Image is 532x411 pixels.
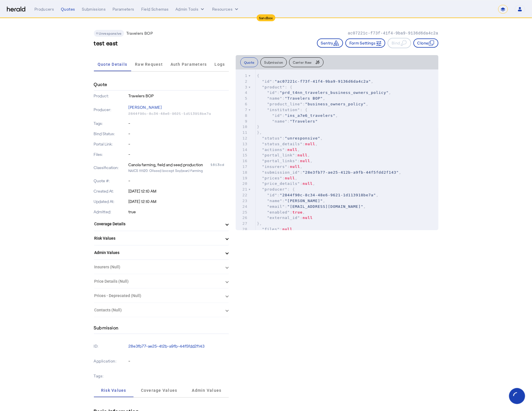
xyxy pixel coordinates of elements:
span: "prd_t4nn_travelers_business_owners_policy" [280,90,389,95]
div: 19 [236,175,248,181]
button: Quote [240,57,258,67]
span: "prices" [262,176,283,180]
span: "status" [262,136,283,140]
span: null [285,176,295,180]
span: "product_line" [267,102,303,106]
span: : , [257,153,310,157]
span: : , [257,199,325,203]
button: Form Settings [345,38,386,48]
span: } [257,125,260,129]
span: Quote Details [98,62,127,66]
button: Clone [413,38,438,48]
div: 21 [236,187,248,192]
mat-panel-title: Coverage Details [94,221,221,227]
div: Quotes [61,6,75,12]
span: Logs [214,62,225,66]
span: "id" [267,193,277,197]
span: "insurers" [262,164,287,169]
span: "28e3fb77-ae25-412b-a9fb-44f5fdd2f143" [303,170,399,175]
span: : { [257,85,293,89]
p: Bind Status: [94,131,127,137]
p: Tags: [94,121,127,126]
span: }, [257,130,262,135]
h4: Quote [94,81,107,88]
mat-expansion-panel-header: Coverage Details [94,217,229,231]
p: Travelers BOP [128,93,229,99]
span: : { [257,108,308,112]
button: Carrier Raw [289,57,323,67]
span: Unresponsive [99,31,122,35]
span: "Travelers" [290,119,318,123]
img: Herald Logo [7,7,25,12]
span: "enabled" [267,210,290,214]
span: }, [257,221,262,226]
span: "id" [272,113,282,118]
span: "email" [267,204,285,209]
div: 26 [236,215,248,221]
div: 16 [236,158,248,164]
div: 2 [236,79,248,84]
span: : , [257,148,300,152]
span: Carrier Raw [293,61,312,64]
p: - [128,141,229,147]
span: true [293,210,303,214]
div: Canola farming, field and seed production [128,162,203,168]
div: 9 [236,119,248,124]
div: 17 [236,164,248,170]
p: 28e3fb77-ae25-412b-a9fb-44f5fdd2f143 [128,343,229,349]
span: { [257,73,260,78]
span: "name" [272,119,287,123]
span: "status_details" [262,142,303,146]
div: 7 [236,107,248,113]
div: 15 [236,152,248,158]
p: Created At: [94,188,127,194]
p: NAICS 111120: Oilseed (except Soybean) Farming [128,168,229,173]
div: 14 [236,147,248,153]
span: Risk Values [101,388,126,392]
p: Portal Link: [94,141,127,147]
span: "submission_id" [262,170,300,175]
p: Travelers BOP [126,30,153,36]
span: : , [257,176,297,180]
span: "Travelers BOP" [285,96,323,100]
span: : , [257,79,374,84]
div: 28 [236,226,248,232]
span: null [290,164,300,169]
div: Sandbox [257,14,275,21]
p: Admitted: [94,209,127,215]
span: null [303,216,313,220]
span: "unresponsive" [285,136,320,140]
button: Resources dropdown menu [212,6,239,12]
div: 16i3cd [210,162,229,168]
span: : [257,216,313,220]
button: Sentry [317,38,343,48]
span: "business_owners_policy" [305,102,366,106]
span: "institution" [267,108,300,112]
button: Submission [260,57,287,67]
p: Quote #: [94,178,127,184]
span: Admin Values [192,388,221,392]
span: : , [257,136,323,140]
div: 5 [236,96,248,101]
span: : [257,119,318,123]
span: null [303,181,313,186]
p: true [128,209,229,215]
p: Product: [94,93,127,99]
p: [DATE] 12:10 AM [128,188,229,194]
div: 20 [236,181,248,187]
p: Updated At: [94,199,127,204]
p: Classification: [94,165,127,170]
div: Field Schemas [141,6,169,12]
p: ac07221c-f73f-41f4-9ba9-9136d6da4c2a [348,30,438,36]
span: Auth Parameters [171,62,207,66]
div: Parameters [113,6,134,12]
span: "portal_link" [262,153,295,157]
span: : , [257,164,303,169]
span: : , [257,113,338,118]
span: "name" [267,199,282,203]
span: : , [257,159,313,163]
span: : , [257,102,368,106]
h3: test east [94,39,118,47]
div: 23 [236,198,248,204]
span: "ac07221c-f73f-41f4-9ba9-9136d6da4c2a" [275,79,371,84]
